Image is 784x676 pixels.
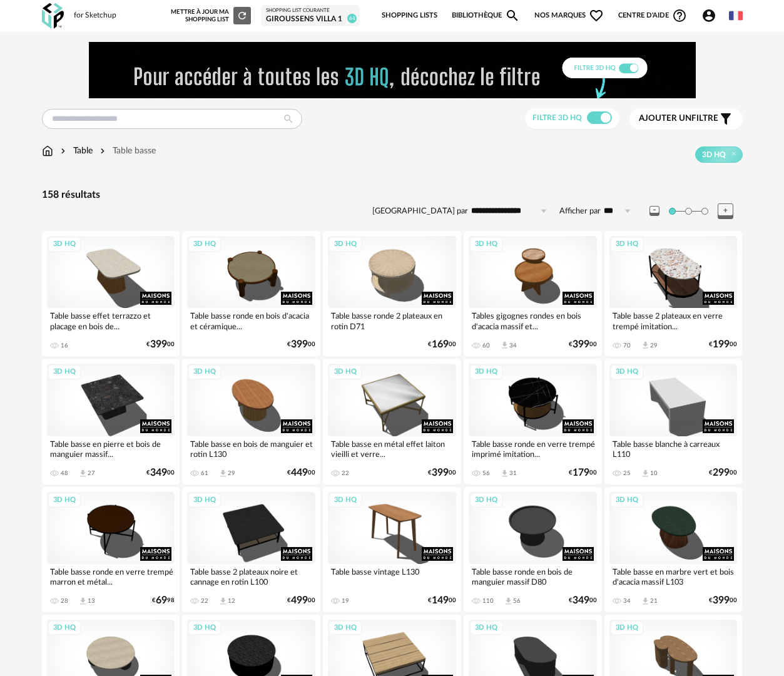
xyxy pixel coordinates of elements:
div: Table basse en marbre vert et bois d'acacia massif L103 [609,564,738,589]
span: Download icon [78,597,88,606]
div: 3D HQ [48,493,81,508]
div: 19 [342,597,349,605]
div: 12 [228,597,235,605]
span: 399 [573,341,589,349]
div: 3D HQ [610,237,644,252]
div: € 00 [428,597,456,605]
div: 3D HQ [610,620,644,636]
label: [GEOGRAPHIC_DATA] par [372,206,468,217]
div: 3D HQ [188,237,221,252]
div: Table basse ronde en bois de manguier massif D80 [469,564,597,589]
div: 3D HQ [188,493,221,508]
div: Table basse 2 plateaux en verre trempé imitation... [609,308,738,333]
div: € 00 [428,341,456,349]
a: 3D HQ Table basse vintage L130 19 €14900 [323,487,461,612]
div: Table basse blanche à carreaux L110 [609,436,738,461]
img: FILTRE%20HQ%20NEW_V1%20(4).gif [89,42,696,98]
span: 69 [156,597,167,605]
div: € 00 [569,341,597,349]
div: Mettre à jour ma Shopping List [171,7,251,24]
div: 34 [623,597,631,605]
div: 22 [342,469,349,477]
div: 3D HQ [469,620,503,636]
div: € 00 [146,469,175,477]
span: 199 [713,341,730,349]
div: 48 [61,469,68,477]
div: 27 [88,469,95,477]
div: 3D HQ [328,364,362,380]
span: 399 [432,469,449,477]
span: Help Circle Outline icon [672,8,687,23]
div: 29 [228,469,235,477]
span: 399 [150,341,167,349]
div: Table basse ronde en verre trempé imprimé imitation... [469,436,597,461]
a: 3D HQ Table basse ronde 2 plateaux en rotin D71 €16900 [323,231,461,356]
div: € 00 [709,597,737,605]
div: 3D HQ [469,493,503,508]
div: € 00 [709,341,737,349]
div: Table basse en métal effet laiton vieilli et verre... [328,436,456,461]
span: Nos marques [534,3,604,29]
span: Download icon [641,341,650,350]
span: Download icon [504,597,513,606]
label: Afficher par [559,206,601,217]
a: 3D HQ Table basse ronde en bois de manguier massif D80 110 Download icon 56 €34900 [464,487,602,612]
span: filtre [639,113,718,124]
div: 60 [482,342,490,349]
a: Shopping List courante GIROUSSENS VILLA 1 64 [266,8,355,24]
div: 3D HQ [48,237,81,252]
span: 349 [150,469,167,477]
div: 3D HQ [188,364,221,380]
div: 28 [61,597,68,605]
div: 3D HQ [48,620,81,636]
div: 110 [482,597,494,605]
button: Ajouter unfiltre Filter icon [629,108,743,130]
span: Download icon [500,469,509,478]
div: 34 [509,342,517,349]
div: 13 [88,597,95,605]
span: Ajouter un [639,114,691,123]
div: Table basse ronde en bois d'acacia et céramique... [187,308,315,333]
span: Account Circle icon [701,8,716,23]
span: 149 [432,597,449,605]
img: OXP [42,3,64,29]
div: Table basse ronde 2 plateaux en rotin D71 [328,308,456,333]
div: € 00 [287,469,315,477]
div: € 00 [709,469,737,477]
span: Download icon [218,469,228,478]
div: 61 [201,469,208,477]
div: € 00 [569,469,597,477]
div: € 00 [428,469,456,477]
span: 3D HQ [702,150,726,160]
div: Table basse en bois de manguier et rotin L130 [187,436,315,461]
span: 399 [713,597,730,605]
div: 22 [201,597,208,605]
div: € 00 [569,597,597,605]
a: 3D HQ Table basse 2 plateaux en verre trempé imitation... 70 Download icon 29 €19900 [604,231,743,356]
span: Download icon [78,469,88,478]
div: 158 résultats [42,188,743,202]
a: 3D HQ Table basse ronde en bois d'acacia et céramique... €39900 [182,231,320,356]
span: Heart Outline icon [589,8,604,23]
div: Table basse ronde en verre trempé marron et métal... [47,564,175,589]
div: 3D HQ [610,493,644,508]
div: 3D HQ [469,237,503,252]
a: 3D HQ Table basse en métal effet laiton vieilli et verre... 22 €39900 [323,359,461,484]
span: 449 [291,469,308,477]
div: Table basse en pierre et bois de manguier massif... [47,436,175,461]
span: Refresh icon [237,13,248,19]
span: Download icon [218,597,228,606]
div: 3D HQ [610,364,644,380]
div: 70 [623,342,631,349]
a: 3D HQ Table basse en pierre et bois de manguier massif... 48 Download icon 27 €34900 [42,359,180,484]
span: 179 [573,469,589,477]
div: 29 [650,342,658,349]
div: 56 [513,597,521,605]
img: svg+xml;base64,PHN2ZyB3aWR0aD0iMTYiIGhlaWdodD0iMTciIHZpZXdCb3g9IjAgMCAxNiAxNyIgZmlsbD0ibm9uZSIgeG... [42,145,53,157]
span: Download icon [641,469,650,478]
div: 21 [650,597,658,605]
span: 399 [291,341,308,349]
div: 3D HQ [328,493,362,508]
img: fr [729,9,743,23]
span: Magnify icon [505,8,520,23]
